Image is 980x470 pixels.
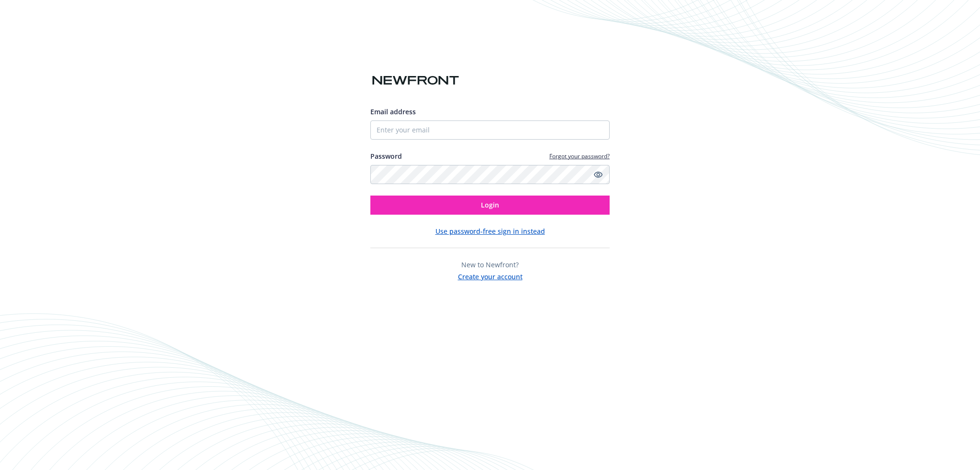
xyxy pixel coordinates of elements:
[458,270,523,282] button: Create your account
[435,226,545,236] button: Use password-free sign in instead
[461,260,519,269] span: New to Newfront?
[370,196,610,215] button: Login
[370,72,461,89] img: Newfront logo
[370,120,610,140] input: Enter your email
[370,107,416,116] span: Email address
[549,152,610,160] a: Forgot your password?
[370,165,610,184] input: Enter your password
[481,200,499,209] span: Login
[370,151,402,161] label: Password
[592,169,604,180] a: Show password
